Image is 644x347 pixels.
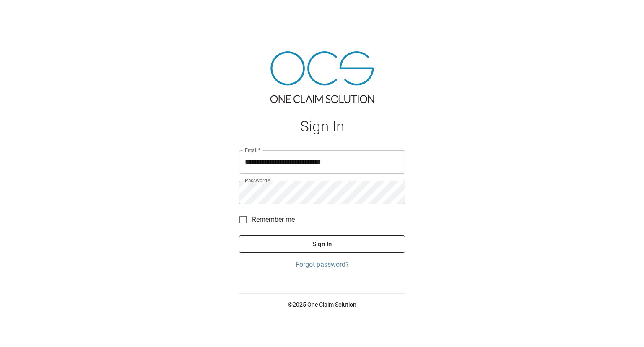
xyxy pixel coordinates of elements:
[245,147,261,154] label: Email
[239,118,405,135] h1: Sign In
[239,260,405,270] a: Forgot password?
[239,235,405,253] button: Sign In
[239,300,405,309] p: © 2025 One Claim Solution
[270,51,374,103] img: ocs-logo-tra.png
[10,5,44,22] img: ocs-logo-white-transparent.png
[252,215,295,225] span: Remember me
[245,177,270,184] label: Password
